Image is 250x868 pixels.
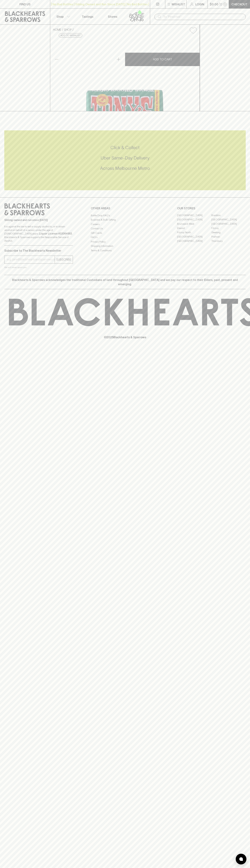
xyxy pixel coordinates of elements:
p: Checkout [231,2,247,6]
input: e.g. jane@blackheartsandsparrows.com.au [7,257,55,262]
strong: Liquor License #32064953 [39,232,72,235]
button: Shop [50,9,75,24]
p: OUR STORES [177,206,246,210]
p: We will never spam you [4,266,73,269]
a: Terms & Conditions [91,248,159,253]
input: Try "Pinot noir" [163,14,243,20]
a: Shipping Information [91,244,159,248]
a: Fitzroy [211,226,246,230]
img: bubble-icon [239,857,243,861]
a: Careers [91,222,159,226]
button: Add to wishlist [188,26,198,35]
p: Tastings [82,14,93,19]
p: Sibling owned and run since [DATE] [4,218,73,222]
a: [GEOGRAPHIC_DATA] [177,239,211,243]
a: Stores [100,9,125,24]
a: Fitzroy North [177,230,211,235]
h5: Across Melbourne Metro [4,165,246,171]
a: Tastings [75,9,100,24]
a: Brunswick West [177,222,211,226]
p: It is against the law to sell or supply alcohol to, or to obtain alcohol on behalf of a person un... [4,225,73,243]
a: Elwood [177,226,211,230]
h5: Uber Same-Day Delivery [4,155,246,161]
p: Wishlist [172,2,185,6]
p: Login [195,2,204,6]
a: SHOP [64,28,72,31]
a: FAQ's [91,235,159,240]
button: SUBSCRIBE [55,256,73,263]
a: [GEOGRAPHIC_DATA] [177,213,211,218]
p: Subscribe to The Blackhearts Newsletter [4,248,73,253]
h5: Click & Collect [4,145,246,151]
a: HOME [53,28,61,31]
a: [GEOGRAPHIC_DATA] [211,218,246,222]
p: ADD TO CART [153,57,172,61]
a: Gift Cards [91,231,159,235]
a: Business & Bulk Gifting [91,218,159,222]
a: Contact Us [91,226,159,231]
a: [GEOGRAPHIC_DATA] [177,235,211,239]
a: [GEOGRAPHIC_DATA] [177,218,211,222]
a: Braddon [211,213,246,218]
button: Add to wishlist [59,33,82,38]
p: Shop [56,14,64,19]
a: Privacy Policy [91,240,159,244]
img: 80123.png [50,37,200,111]
button: ADD TO CART [125,53,200,66]
a: Prahran [211,235,246,239]
p: SUBSCRIBE [56,257,71,262]
p: FIND US [19,2,31,6]
a: Geelong [211,230,246,235]
a: [GEOGRAPHIC_DATA] [211,222,246,226]
p: OTHER AREAS [91,206,159,210]
a: Thornbury [211,239,246,243]
p: Blackhearts & Sparrows acknowledges the traditional Custodians of land throughout [GEOGRAPHIC_DAT... [7,278,243,286]
p: 0 [224,3,226,5]
a: Bottle Drop FAQ's [91,213,159,218]
p: $0.00 [210,2,218,6]
div: Call to action block [4,130,246,190]
p: Stores [108,14,117,19]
